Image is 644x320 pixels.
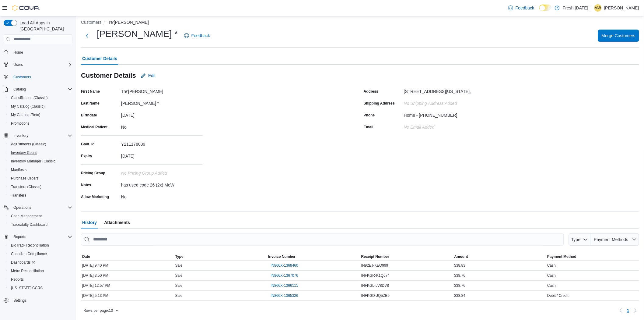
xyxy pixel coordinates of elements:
[1,60,75,69] button: Users
[9,250,72,258] span: Canadian Compliance
[6,267,75,275] button: Metrc Reconciliation
[9,267,46,275] a: Metrc Reconciliation
[1,85,75,94] button: Catalog
[453,292,546,299] div: $38.84
[9,242,51,249] a: BioTrack Reconciliation
[9,94,72,101] span: Classification (Classic)
[9,140,72,148] span: Adjustments (Classic)
[121,168,203,176] div: No Pricing Group Added
[454,254,468,259] span: Amount
[81,154,92,158] label: Expiry
[13,234,26,239] span: Reports
[11,260,35,265] span: Dashboards
[9,221,50,228] a: Traceabilty Dashboard
[138,69,158,82] button: Edit
[9,166,72,173] span: Manifests
[121,87,203,94] div: Tre'[PERSON_NAME]
[81,101,100,106] label: Last Name
[404,98,485,106] div: No Shipping Address added
[82,263,108,268] span: [DATE] 9:40 PM
[9,183,72,190] span: Transfers (Classic)
[175,254,184,259] span: Type
[81,20,102,25] button: Customers
[11,150,37,155] span: Inventory Count
[404,87,471,94] div: [STREET_ADDRESS][US_STATE],
[625,306,632,315] ul: Pagination for table:
[571,237,580,242] span: Type
[11,61,25,68] button: Users
[9,276,26,283] a: Reports
[6,111,75,119] button: My Catalog (Beta)
[453,272,546,279] div: $38.76
[11,48,72,56] span: Home
[121,180,203,187] div: has used code 26 (2x) MeW
[148,73,156,79] span: Edit
[11,233,29,240] button: Reports
[11,204,72,211] span: Operations
[13,50,23,55] span: Home
[182,30,212,42] a: Feedback
[11,132,31,139] button: Inventory
[594,4,602,12] div: Maddie Williams
[6,165,75,174] button: Manifests
[268,254,296,259] span: Invoice Number
[9,111,43,119] a: My Catalog (Beta)
[121,122,203,130] div: No
[11,86,72,93] span: Catalog
[11,233,72,240] span: Reports
[268,272,301,279] button: IN866X-1367076
[81,233,564,246] input: This is a search bar. As you type, the results lower in the page will automatically filter.
[82,216,97,229] span: History
[404,110,457,118] div: Home - [PHONE_NUMBER]
[107,20,149,25] button: Tre'[PERSON_NAME]
[11,73,72,81] span: Customers
[6,119,75,128] button: Promotions
[547,283,556,288] span: Cash
[6,212,75,220] button: Cash Management
[361,293,390,298] span: INFKGD-JQ5ZB9
[546,253,639,260] button: Payment Method
[11,159,57,164] span: Inventory Manager (Classic)
[604,4,639,12] p: [PERSON_NAME]
[1,203,75,212] button: Operations
[81,194,109,199] label: Allow Marketing
[1,48,75,57] button: Home
[9,120,72,127] span: Promotions
[11,121,30,126] span: Promotions
[6,140,75,148] button: Adjustments (Classic)
[175,273,183,278] span: Sale
[13,133,28,138] span: Inventory
[9,284,45,292] a: [US_STATE] CCRS
[271,283,298,288] span: IN866X-1366111
[97,28,178,40] h1: [PERSON_NAME] *
[9,149,39,156] a: Inventory Count
[9,221,72,228] span: Traceabilty Dashboard
[11,167,26,172] span: Manifests
[361,273,390,278] span: INFKGR-K1Q674
[11,176,39,181] span: Purchase Orders
[1,131,75,140] button: Inventory
[11,132,72,139] span: Inventory
[6,284,75,292] button: [US_STATE] CCRS
[547,293,569,298] span: Debit / Credit
[11,277,24,282] span: Reports
[11,268,44,273] span: Metrc Reconciliation
[569,233,591,246] button: Type
[81,72,136,79] h3: Customer Details
[9,158,72,165] span: Inventory Manager (Classic)
[13,205,31,210] span: Operations
[82,283,110,288] span: [DATE] 12:57 PM
[9,259,38,266] a: Dashboards
[404,122,435,130] div: No Email added
[81,171,105,176] label: Pricing Group
[82,254,90,259] span: Date
[361,263,388,268] span: IN92EJ-KEO999
[9,158,59,165] a: Inventory Manager (Classic)
[17,20,72,32] span: Load All Apps in [GEOGRAPHIC_DATA]
[11,286,43,290] span: [US_STATE] CCRS
[627,308,629,314] span: 1
[175,283,183,288] span: Sale
[13,62,23,67] span: Users
[11,297,29,304] a: Settings
[547,273,556,278] span: Cash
